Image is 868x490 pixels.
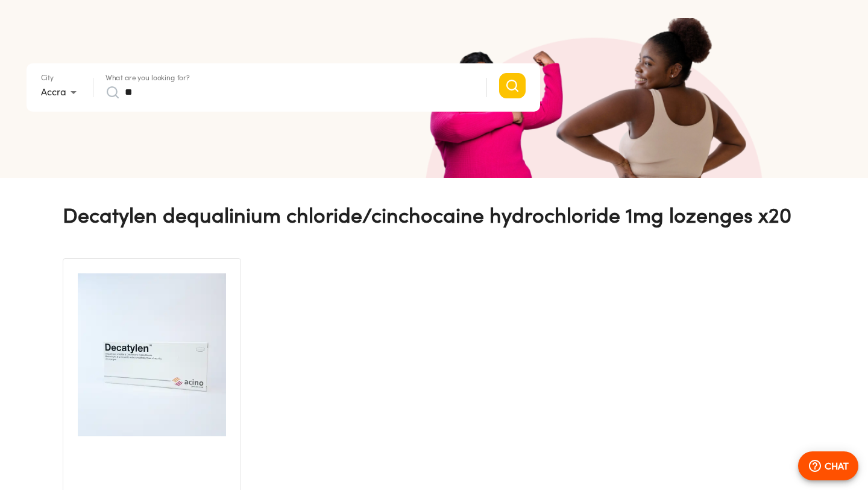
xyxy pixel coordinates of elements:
[499,73,526,98] button: Search
[41,83,81,102] div: Accra
[63,202,791,227] h4: Decatylen Dequalinium Chloride/cinchocaine Hydrochloride 1mg Lozenges X20
[41,74,54,81] label: City
[78,273,226,436] img: Decatylen Dequalinium Chloride/cinchocaine Hydrochloride 1mg Lozenges X20
[798,451,858,480] button: CHAT
[105,74,190,81] label: What are you looking for?
[825,459,849,473] p: CHAT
